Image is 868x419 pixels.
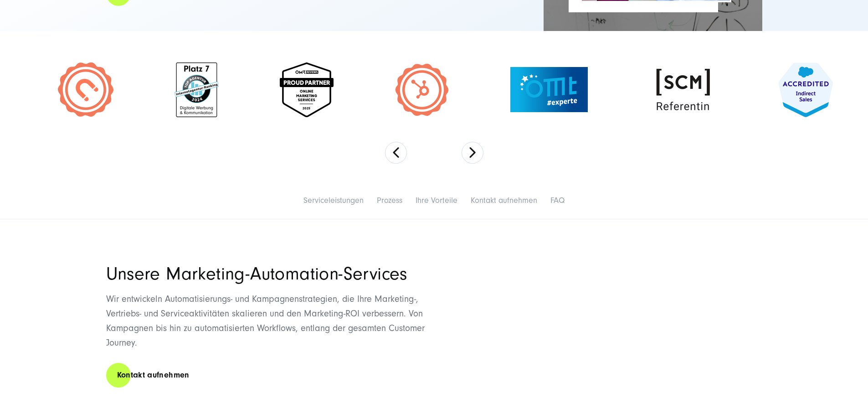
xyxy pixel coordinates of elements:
h2: Unsere Marketing-Automation-Services [106,265,434,283]
a: Kontakt aufnehmen [471,196,537,205]
button: Next [462,142,483,164]
a: Prozess [377,196,402,205]
a: Kontakt aufnehmen [106,362,200,388]
a: FAQ [550,196,565,205]
img: OMT Experte Siegel - Digital Marketing Agentur SUNZINET [510,67,588,112]
img: SCM Referentin Siegel - OMT Experte Siegel - Digitalagentur SUNZINET [649,62,717,117]
img: Zertifiziert HubSpot Expert Siegel [395,62,449,117]
a: Ihre Vorteile [416,196,457,205]
img: Zertifiziert Salesforce indirect sales experts - Salesforce Beratung und implementierung Partner ... [778,62,833,117]
button: Previous [385,142,407,164]
a: Serviceleistungen [303,196,364,205]
img: Online marketing services 2025 - Digital Agentur SUNZNET - OMR Proud Partner [280,62,334,117]
p: Wir entwickeln Automatisierungs- und Kampagnenstrategien, die Ihre Marketing-, Vertriebs- und Ser... [106,292,434,350]
img: Zertifiziert Hubspot inbound marketing Expert - HubSpot Beratung und implementierung Partner Agentur [58,62,113,117]
img: Top 7 in Internet Agentur Deutschland - Digital Agentur SUNZINET [175,62,219,117]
